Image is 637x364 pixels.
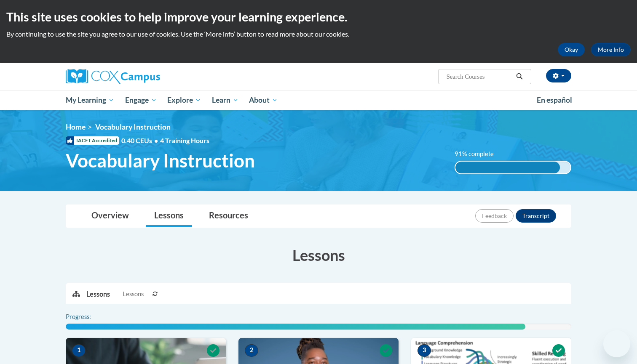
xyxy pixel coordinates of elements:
span: En español [537,96,572,104]
label: Progress: [66,312,114,321]
p: Lessons [86,290,110,299]
a: Learn [206,90,244,110]
p: By continuing to use the site you agree to our use of cookies. Use the ‘More info’ button to read... [6,29,631,39]
span: Vocabulary Instruction [66,149,255,172]
button: Okay [558,43,585,56]
img: Cox Campus [66,69,160,84]
span: Learn [212,95,238,105]
h3: Lessons [66,244,571,266]
a: Lessons [146,205,192,227]
iframe: Button to launch messaging window [603,330,630,357]
div: Main menu [53,90,584,110]
a: More Info [591,43,631,56]
input: Search Courses [446,72,513,82]
span: IACET Accredited [66,136,119,145]
a: About [244,90,284,110]
a: En español [531,91,578,109]
span: Lessons [123,290,144,299]
span: 2 [245,344,258,357]
span: • [154,136,158,144]
span: 1 [72,344,86,357]
a: Cox Campus [66,69,226,84]
span: Engage [125,95,157,105]
span: 4 Training Hours [160,136,209,144]
label: 91% complete [455,149,503,159]
span: 0.40 CEUs [121,136,160,145]
h2: This site uses cookies to help improve your learning experience. [6,8,631,25]
span: My Learning [66,95,114,105]
span: 3 [418,344,431,357]
span: Explore [167,95,201,105]
span: Vocabulary Instruction [95,122,171,131]
a: Resources [201,205,257,227]
button: Transcript [516,209,556,223]
a: Overview [83,205,137,227]
span: About [249,95,278,105]
button: Account Settings [546,69,571,82]
a: My Learning [60,90,120,110]
button: Feedback [475,209,514,223]
a: Explore [162,90,206,110]
a: Engage [120,90,162,110]
div: 91% complete [455,162,560,173]
button: Search [513,72,526,82]
a: Home [66,122,86,131]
